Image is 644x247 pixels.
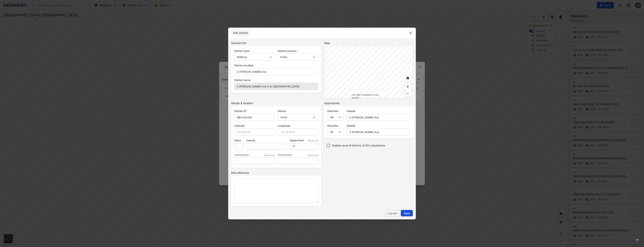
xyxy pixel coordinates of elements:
[231,31,250,35] span: Edit station
[264,153,275,157] span: Optional
[278,124,318,128] label: Longitude
[234,109,275,113] label: Station ID
[327,109,344,113] label: Direction
[324,41,413,45] div: Map
[290,139,304,142] label: Speed limit
[347,124,410,128] label: Details
[234,64,318,67] label: Station location
[278,49,318,53] label: Station privacy
[308,139,318,143] span: Optional
[231,41,321,45] div: General Info
[386,210,399,216] button: Cancel
[401,210,413,216] button: Save
[327,124,344,128] label: Direction
[389,211,396,215] span: Cancel
[231,30,251,36] div: full width tabs example
[324,101,413,105] div: Approaches
[633,236,641,244] button: more
[408,31,413,35] img: close.efbf2170.svg
[234,49,275,53] label: Station type
[636,238,639,242] span: ?
[347,109,410,113] label: Details
[234,153,249,157] label: Jurisdiction
[234,124,275,128] label: Latitude
[246,139,287,142] label: County
[308,153,318,157] span: Optional
[404,211,410,215] span: Save
[231,101,321,105] div: Details & location
[234,139,243,142] label: State
[278,109,318,113] label: Status
[231,171,321,175] label: Miscellaneous
[324,142,414,149] div: Enable Level of Service (LOS) calculations
[278,153,292,157] label: Community
[234,78,318,82] label: Station name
